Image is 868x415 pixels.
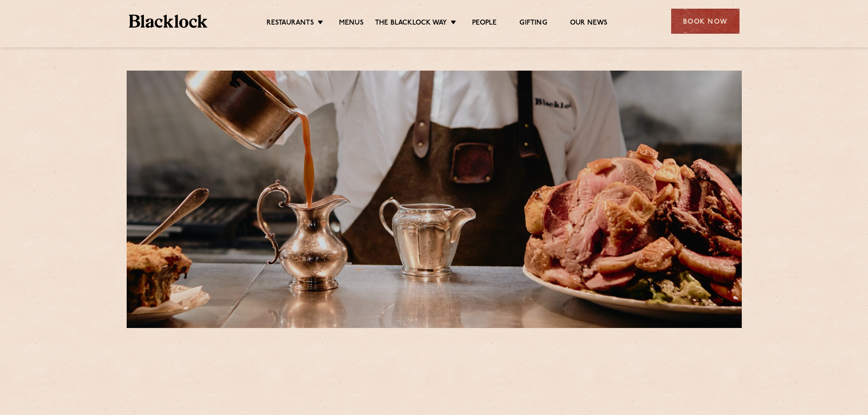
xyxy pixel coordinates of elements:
a: Menus [339,19,364,29]
a: Restaurants [267,19,314,29]
img: BL_Textured_Logo-footer-cropped.svg [129,15,208,28]
a: Gifting [519,19,547,29]
a: People [472,19,497,29]
a: The Blacklock Way [375,19,447,29]
div: Book Now [671,9,740,34]
a: Our News [570,19,608,29]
